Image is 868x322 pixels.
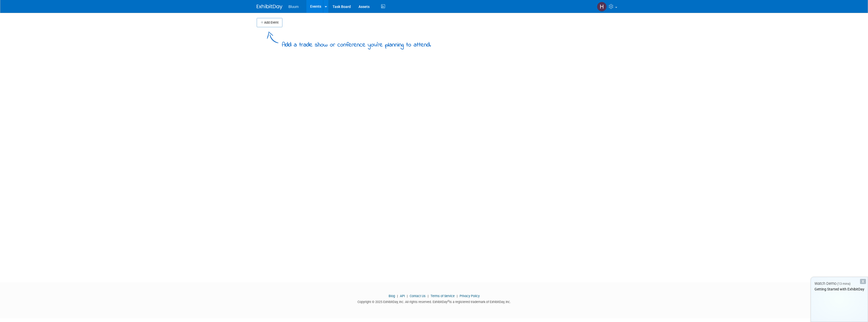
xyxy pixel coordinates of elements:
img: ExhibitDay [257,4,282,9]
img: Heather Hughes [597,2,607,12]
span: (13 mins) [837,282,851,286]
sup: ® [448,300,449,303]
div: Getting Started with ExhibitDay [811,287,868,292]
a: Privacy Policy [460,294,480,298]
span: | [426,294,430,298]
div: Watch Demo [811,281,868,286]
span: | [455,294,459,298]
button: Add Event [257,18,282,27]
div: Add a trade show or conference you're planning to attend. [282,37,431,50]
a: Terms of Service [431,294,455,298]
span: | [406,294,409,298]
div: Dismiss [860,279,866,284]
span: | [396,294,399,298]
span: Bluum [289,5,299,9]
a: Blog [389,294,395,298]
a: API [400,294,405,298]
a: Contact Us [410,294,426,298]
